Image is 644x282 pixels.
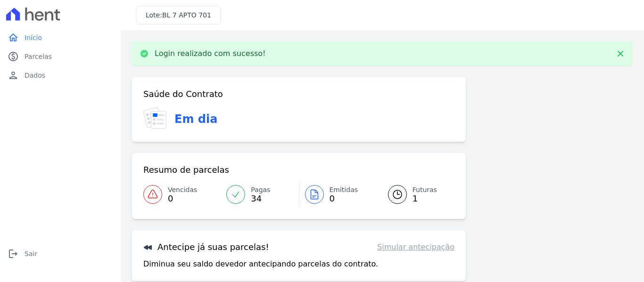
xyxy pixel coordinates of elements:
[377,181,454,208] a: Futuras 1
[143,258,378,270] p: Diminua seu saldo devedor antecipando parcelas do contrato.
[330,185,358,195] span: Emitidas
[377,242,454,253] a: Simular antecipação
[25,71,45,80] span: Dados
[221,181,298,208] a: Pagas 34
[4,66,117,85] a: personDados
[299,181,377,208] a: Emitidas 0
[4,244,117,263] a: logoutSair
[413,185,437,195] span: Futuras
[168,185,197,195] span: Vencidas
[146,10,211,20] h3: Lote:
[251,195,270,202] span: 34
[143,242,269,253] h3: Antecipe já suas parcelas!
[25,33,42,42] span: Início
[143,164,229,176] h3: Resumo de parcelas
[25,52,52,61] span: Parcelas
[8,51,19,62] i: paid
[155,49,266,58] p: Login realizado com sucesso!
[143,181,221,208] a: Vencidas 0
[330,195,358,202] span: 0
[162,11,211,19] span: BL 7 APTO 701
[143,89,223,100] h3: Saúde do Contrato
[8,248,19,259] i: logout
[4,47,117,66] a: paidParcelas
[25,249,37,258] span: Sair
[174,111,217,128] h3: Em dia
[8,70,19,81] i: person
[251,185,270,195] span: Pagas
[8,32,19,43] i: home
[413,195,437,202] span: 1
[4,28,117,47] a: homeInício
[168,195,197,202] span: 0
